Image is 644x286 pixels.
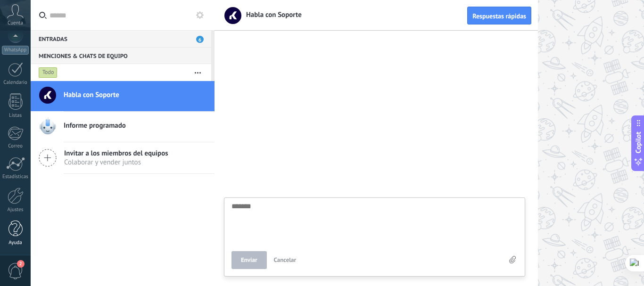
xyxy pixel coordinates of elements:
div: Todo [39,67,58,78]
span: 6 [196,36,204,43]
div: Menciones & Chats de equipo [31,47,211,64]
div: Ajustes [2,207,29,213]
span: Habla con Soporte [64,90,119,100]
span: Informe programado [64,121,126,131]
span: 2 [17,260,25,268]
button: Enviar [231,251,267,269]
a: Informe programado [31,112,215,142]
div: WhatsApp [2,46,29,55]
div: Entradas [31,30,211,47]
span: Cancelar [274,256,297,264]
button: Más [188,64,208,81]
span: Habla con Soporte [240,10,302,19]
span: Invitar a los miembros del equipos [64,149,168,158]
button: Cancelar [270,251,300,269]
button: Respuestas rápidas [467,7,531,25]
span: Copilot [634,131,643,153]
span: Respuestas rápidas [472,13,526,19]
div: Calendario [2,80,29,86]
span: Colaborar y vender juntos [64,158,168,167]
div: Ayuda [2,240,29,246]
a: Habla con Soporte [31,81,215,111]
div: Estadísticas [2,174,29,180]
div: Correo [2,143,29,149]
div: Listas [2,113,29,119]
span: Cuenta [8,20,23,26]
span: Enviar [241,257,257,263]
